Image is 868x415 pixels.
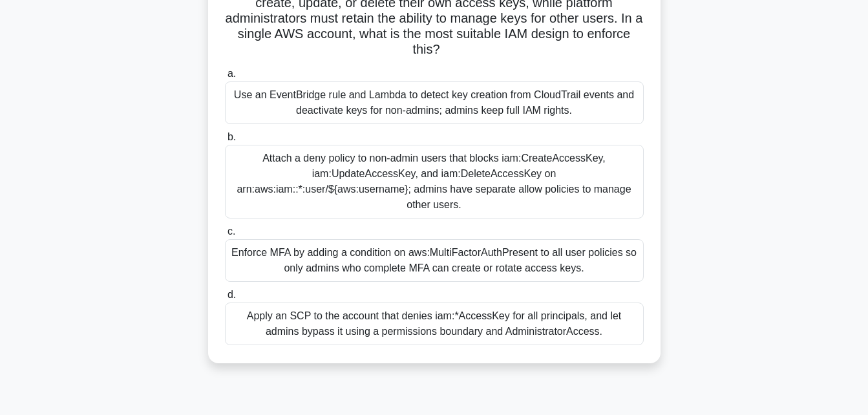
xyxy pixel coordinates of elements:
[225,145,644,218] div: Attach a deny policy to non-admin users that blocks iam:CreateAccessKey, iam:UpdateAccessKey, and...
[228,226,235,237] span: c.
[225,239,644,282] div: Enforce MFA by adding a condition on aws:MultiFactorAuthPresent to all user policies so only admi...
[228,131,236,142] span: b.
[228,289,236,300] span: d.
[225,81,644,124] div: Use an EventBridge rule and Lambda to detect key creation from CloudTrail events and deactivate k...
[225,303,644,345] div: Apply an SCP to the account that denies iam:*AccessKey for all principals, and let admins bypass ...
[228,68,236,79] span: a.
